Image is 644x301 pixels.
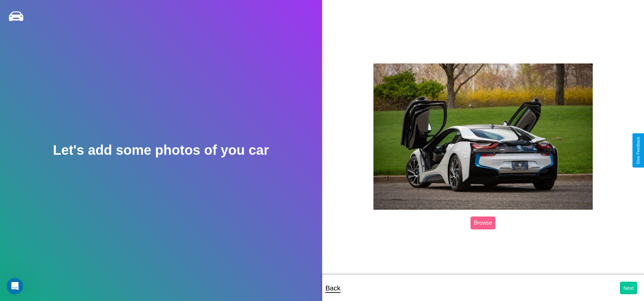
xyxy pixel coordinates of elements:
h2: Let's add some photos of you car [53,143,269,158]
img: posted [373,63,593,210]
div: Give Feedback [636,137,641,164]
p: Back [326,282,341,294]
iframe: Intercom live chat [7,278,23,294]
button: Next [620,282,637,294]
label: Browse [471,217,495,229]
